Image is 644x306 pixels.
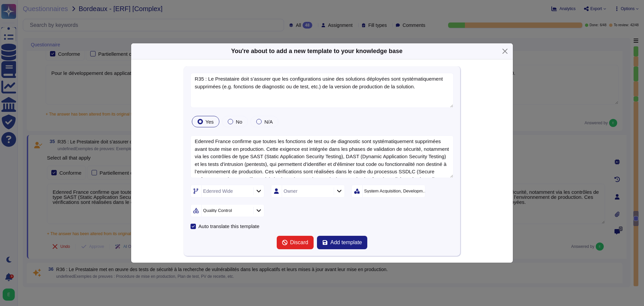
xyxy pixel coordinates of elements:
div: Owner [284,189,298,193]
button: Add template [317,236,367,249]
textarea: Edenred France confirme que toutes les fonctions de test ou de diagnostic sont systématiquement s... [191,135,454,178]
div: Edenred Wide [203,189,233,193]
span: Yes [206,119,214,125]
span: No [236,119,242,125]
div: Quality Control [203,208,232,213]
span: N/A [264,119,273,125]
button: Close [500,46,510,56]
textarea: R35 : Le Prestataire doit s’assurer que les configurations usine des solutions déployées sont sys... [191,73,454,108]
span: Discard [290,240,308,245]
span: Add template [330,240,362,245]
div: System Acquisition, Development & Maintenance [364,189,429,193]
b: You're about to add a new template to your knowledge base [231,48,402,54]
button: Discard [277,236,314,249]
div: Auto translate this template [199,224,260,229]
